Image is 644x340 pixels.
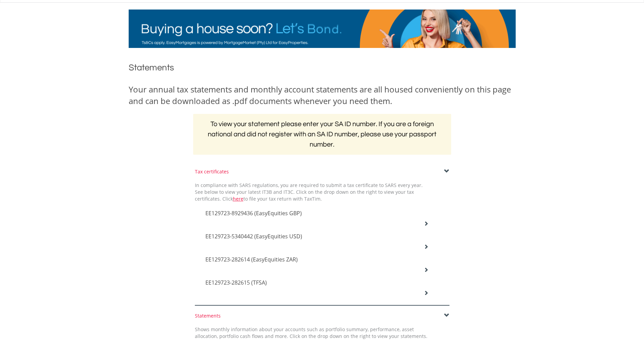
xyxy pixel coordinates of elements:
[129,84,516,107] div: Your annual tax statements and monthly account statements are all housed conveniently on this pag...
[195,168,449,175] div: Tax certificates
[205,256,298,263] span: EE129723-282614 (EasyEquities ZAR)
[195,182,423,202] span: In compliance with SARS regulations, you are required to submit a tax certificate to SARS every y...
[222,195,322,202] span: Click to file your tax return with TaxTim.
[129,10,516,48] img: EasyMortage Promotion Banner
[233,195,243,202] a: here
[205,279,267,286] span: EE129723-282615 (TFSA)
[205,209,302,217] span: EE129723-8929436 (EasyEquities GBP)
[129,63,174,72] span: Statements
[193,114,451,155] h2: To view your statement please enter your SA ID number. If you are a foreign national and did not ...
[190,326,433,340] div: Shows monthly information about your accounts such as portfolio summary, performance, asset alloc...
[195,312,449,319] div: Statements
[205,233,302,240] span: EE129723-5340442 (EasyEquities USD)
